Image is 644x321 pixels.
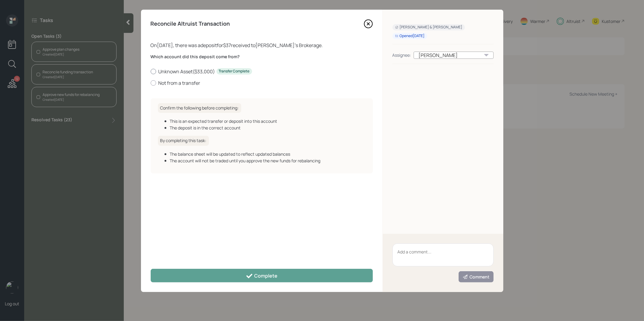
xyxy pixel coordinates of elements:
[158,103,241,113] h6: Confirm the following before completing:
[459,271,494,282] button: Comment
[414,52,494,59] div: [PERSON_NAME]
[151,42,373,49] div: On [DATE] , there was a deposit for $37 received to [PERSON_NAME]'s Brokerage .
[170,157,366,164] div: The account will not be traded until you approve the new funds for rebalancing
[170,151,366,157] div: The balance sheet will be updated to reflect updated balances
[219,69,250,74] div: Transfer Complete
[392,52,411,58] div: Assignee:
[246,272,277,280] div: Complete
[151,68,373,75] label: Unknown Asset ( $33,000 )
[151,21,230,27] h4: Reconcile Altruist Transaction
[463,274,490,280] div: Comment
[170,118,366,124] div: This is an expected transfer or deposit into this account
[158,136,209,146] h6: By completing this task:
[395,33,425,39] div: Opened [DATE]
[151,80,373,86] label: Not from a transfer
[151,54,373,60] label: Which account did this deposit come from?
[170,125,366,131] div: The deposit is in the correct account
[395,25,463,30] div: [PERSON_NAME] & [PERSON_NAME]
[151,269,373,282] button: Complete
